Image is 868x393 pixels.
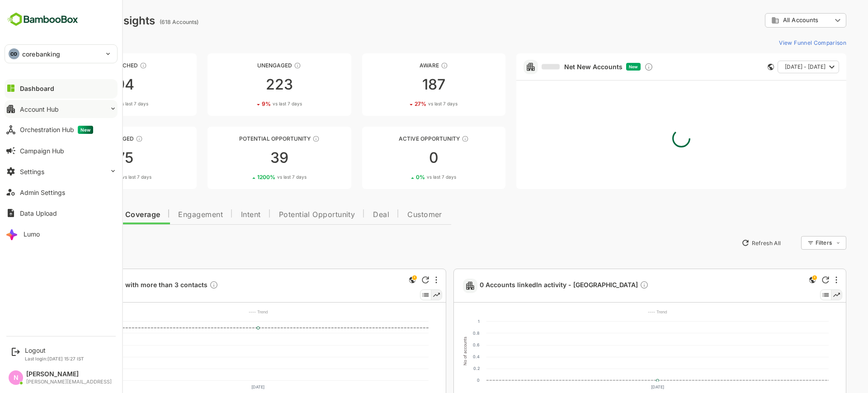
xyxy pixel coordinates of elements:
text: 0.6 [441,342,448,347]
div: All Accounts [740,16,800,24]
text: No of accounts [31,336,36,365]
div: This card does not support filter and segments [736,64,742,70]
span: Engagement [146,211,191,218]
span: vs last 7 days [90,174,120,180]
span: 0 Accounts linkedIn activity - [GEOGRAPHIC_DATA] [448,280,617,291]
div: 223 [176,77,319,92]
div: N [9,370,23,385]
text: 0 [445,378,448,383]
button: Orchestration HubNew [5,121,118,139]
div: 39 [176,151,319,165]
button: Dashboard [5,79,118,97]
a: Net New Accounts [510,63,591,71]
span: vs last 7 days [87,100,117,107]
a: 445 Accounts with more than 3 contactsDescription not present [48,280,190,291]
div: CO [9,48,19,59]
div: More [404,276,406,284]
div: Admin Settings [20,189,65,196]
text: 300 [41,342,49,347]
div: Dashboard Insights [22,14,123,27]
div: Settings [20,168,44,175]
span: vs last 7 days [395,174,425,180]
div: 75 [22,151,165,165]
div: Filters [783,235,815,251]
div: These accounts are MQAs and can be passed on to Inside Sales [281,135,288,142]
div: 9 % [230,100,270,107]
text: 0 [47,378,49,383]
a: AwareThese accounts have just entered the buying cycle and need further nurturing18727%vs last 7 ... [330,53,474,116]
div: 27 % [383,100,426,107]
p: Last login: [DATE] 15:27 IST [25,356,84,361]
div: Unreached [22,62,165,69]
span: Intent [209,211,229,218]
div: 94 [22,77,165,92]
div: These accounts have open opportunities which might be at any of the Sales Stages [430,135,437,142]
button: Lumo [5,225,118,243]
div: Data Upload [20,209,57,217]
div: More [804,276,806,284]
div: Discover new ICP-fit accounts showing engagement — via intent surges, anonymous website visits, L... [613,62,622,71]
span: vs last 7 days [396,100,426,107]
div: Unengaged [176,62,319,69]
div: These accounts have not been engaged with for a defined time period [108,62,115,69]
div: These accounts have not shown enough engagement and need nurturing [262,62,269,69]
text: 400 [41,331,49,336]
text: [DATE] [619,384,632,389]
span: All Accounts [751,17,787,24]
div: Refresh [790,276,797,284]
text: 0.2 [442,366,448,371]
text: [DATE] [220,384,233,389]
div: Description not present [608,280,617,291]
text: ---- Trend [217,309,236,314]
div: Refresh [390,276,397,284]
text: 200 [42,354,49,359]
div: [PERSON_NAME][EMAIL_ADDRESS] [26,379,112,385]
div: Logout [25,346,84,354]
text: 0.8 [441,331,448,336]
a: Potential OpportunityThese accounts are MQAs and can be passed on to Inside Sales391200%vs last 7... [176,127,319,189]
text: No of accounts [431,336,436,365]
button: [DATE] - [DATE] [746,61,807,73]
a: UnengagedThese accounts have not shown enough engagement and need nurturing2239%vs last 7 days [176,53,319,116]
div: 187 [330,77,474,92]
span: Customer [376,211,410,218]
div: Aware [330,62,474,69]
text: 100 [42,366,49,371]
span: Deal [341,211,358,218]
div: 1200 % [226,174,275,180]
div: Campaign Hub [20,147,64,155]
div: Description not present [178,280,187,291]
button: View Funnel Comparison [744,35,815,50]
a: EngagedThese accounts are warm, further nurturing would qualify them to MQAs751150%vs last 7 days [22,127,165,189]
button: Admin Settings [5,183,118,201]
text: 500 [42,319,49,324]
span: Potential Opportunity [247,211,324,218]
div: This is a global insight. Segment selection is not applicable for this view [775,275,786,287]
div: This is a global insight. Segment selection is not applicable for this view [375,275,386,287]
div: [PERSON_NAME] [26,370,112,378]
span: Data Quality and Coverage [31,211,128,218]
div: Account Hub [20,105,59,113]
div: 11 % [75,100,117,107]
div: All Accounts [733,12,815,29]
div: Lumo [24,230,40,238]
div: These accounts are warm, further nurturing would qualify them to MQAs [104,135,111,142]
div: 0 [330,151,474,165]
a: Active OpportunityThese accounts have open opportunities which might be at any of the Sales Stage... [330,127,474,189]
div: Dashboard [20,85,54,92]
span: vs last 7 days [245,174,275,180]
text: ---- Trend [616,309,636,314]
span: New [78,126,93,134]
img: undefinedjpg [5,11,12,18]
button: Account Hub [5,100,118,118]
span: [DATE] - [DATE] [753,61,794,73]
button: New Insights [22,235,88,251]
button: Settings [5,162,118,180]
span: 445 Accounts with more than 3 contacts [48,280,187,291]
button: Campaign Hub [5,142,118,160]
div: Potential Opportunity [176,135,319,142]
div: COcorebanking [5,45,117,63]
div: These accounts have just entered the buying cycle and need further nurturing [409,62,416,69]
button: Refresh All [706,236,753,250]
